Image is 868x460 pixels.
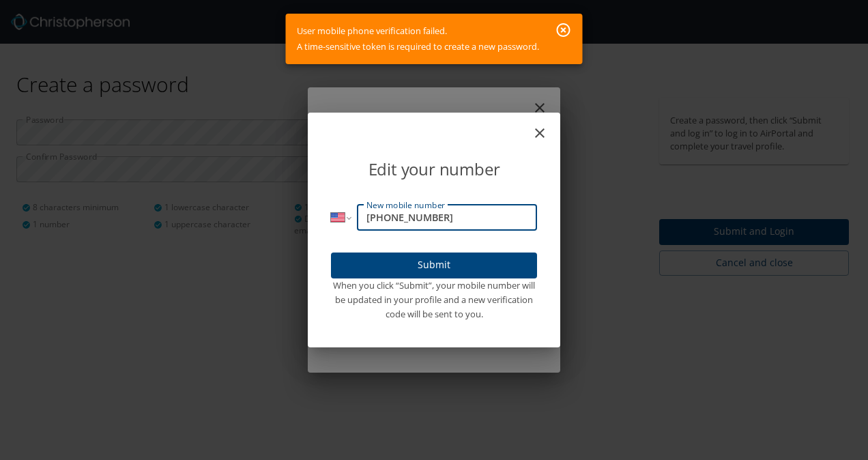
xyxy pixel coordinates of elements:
[331,278,537,321] div: When you click “Submit”, your mobile number will be updated in your profile and a new verificatio...
[331,156,537,182] p: Edit your number
[297,18,539,60] div: User mobile phone verification failed. A time-sensitive token is required to create a new password.
[331,253,537,279] button: Submit
[342,257,526,274] span: Submit
[538,118,555,134] button: close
